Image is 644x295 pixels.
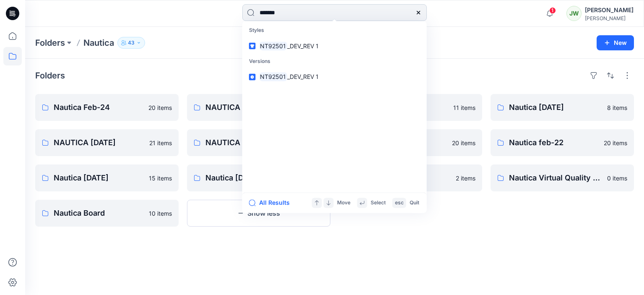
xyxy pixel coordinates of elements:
[597,35,634,50] button: New
[244,69,425,85] a: NT92501_DEV_REV 1
[149,209,172,218] p: 10 items
[604,138,627,147] p: 20 items
[509,137,599,149] p: Nautica feb-22
[509,102,602,113] p: Nautica [DATE]
[395,198,404,207] p: esc
[607,103,627,112] p: 8 items
[585,5,634,15] div: [PERSON_NAME]
[287,42,319,50] span: _DEV_REV 1
[205,102,296,113] p: NAUTICA [DATE]
[566,6,582,21] div: JW
[410,198,419,207] p: Quit
[117,37,145,49] button: 43
[35,94,179,121] a: Nautica Feb-2420 items
[54,102,143,113] p: Nautica Feb-24
[187,94,330,121] a: NAUTICA [DATE]16 items
[287,73,319,81] span: _DEV_REV 1
[509,172,602,184] p: Nautica Virtual Quality Standards
[83,37,114,49] p: Nautica
[491,129,634,156] a: Nautica feb-2220 items
[244,54,425,69] p: Versions
[205,172,295,184] p: Nautica [DATE]
[244,23,425,38] p: Styles
[456,174,475,183] p: 2 items
[607,174,627,183] p: 0 items
[187,164,330,191] a: Nautica [DATE]28 items
[35,200,179,227] a: Nautica Board10 items
[149,138,172,147] p: 21 items
[259,72,288,82] mark: NT92501
[35,164,179,191] a: Nautica [DATE]15 items
[452,138,475,147] p: 20 items
[54,137,144,149] p: NAUTICA [DATE]
[128,38,135,47] p: 43
[244,38,425,54] a: NT92501_DEV_REV 1
[35,129,179,156] a: NAUTICA [DATE]21 items
[549,7,556,14] span: 1
[35,70,65,81] h4: Folders
[337,198,351,207] p: Move
[54,207,144,219] p: Nautica Board
[491,94,634,121] a: Nautica [DATE]8 items
[371,198,386,207] p: Select
[149,174,172,183] p: 15 items
[187,129,330,156] a: NAUTICA [DATE]17 items
[35,37,65,49] a: Folders
[54,172,144,184] p: Nautica [DATE]
[491,164,634,191] a: Nautica Virtual Quality Standards0 items
[453,103,475,112] p: 11 items
[249,198,295,208] button: All Results
[205,137,296,149] p: NAUTICA [DATE]
[187,200,330,227] button: Show less
[585,15,634,21] div: [PERSON_NAME]
[148,103,172,112] p: 20 items
[259,41,288,51] mark: NT92501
